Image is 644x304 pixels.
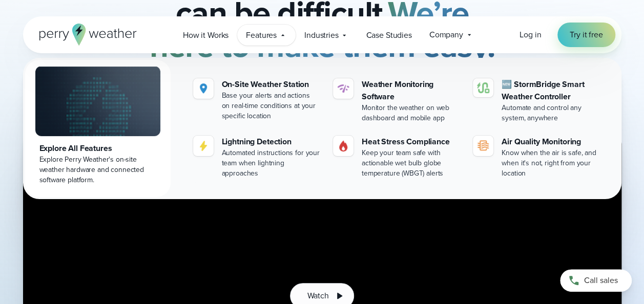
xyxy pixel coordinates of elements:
span: Log in [520,29,541,40]
a: Call sales [560,269,632,292]
img: stormbridge-icon-V6.svg [477,82,489,93]
img: Location.svg [197,82,210,95]
img: lightning-icon.svg [197,140,210,152]
div: Heat Stress Compliance [362,136,461,148]
div: Base your alerts and actions on real-time conditions at your specific location [222,91,321,121]
a: Case Studies [357,25,420,46]
div: Automate and control any system, anywhere [502,103,600,123]
span: Call sales [584,274,618,287]
div: Explore Perry Weather's on-site weather hardware and connected software platform. [39,155,156,185]
span: How it Works [183,29,228,41]
div: Weather Monitoring Software [362,78,461,103]
a: Heat Stress Compliance Keep your team safe with actionable wet bulb globe temperature (WBGT) alerts [329,132,465,183]
span: Features [246,29,277,41]
span: Watch [307,290,328,302]
a: Explore All Features Explore Perry Weather's on-site weather hardware and connected software plat... [25,60,171,197]
div: Explore All Features [39,142,156,155]
div: Automated instructions for your team when lightning approaches [222,148,321,179]
div: Lightning Detection [222,136,321,148]
a: On-Site Weather Station Base your alerts and actions on real-time conditions at your specific loc... [189,74,325,125]
span: Case Studies [366,29,411,41]
span: Try it free [570,29,603,41]
img: Gas.svg [337,140,349,152]
a: How it Works [174,25,237,46]
div: Know when the air is safe, and when it's not, right from your location [502,148,600,179]
div: Air Quality Monitoring [502,136,600,148]
a: Lightning Detection Automated instructions for your team when lightning approaches [189,132,325,183]
span: Industries [304,29,339,41]
a: Try it free [557,23,615,47]
img: software-icon.svg [337,82,349,95]
a: 🆕 StormBridge Smart Weather Controller Automate and control any system, anywhere [469,74,605,127]
div: Monitor the weather on web dashboard and mobile app [362,103,461,123]
div: On-Site Weather Station [222,78,321,91]
img: aqi-icon.svg [477,140,489,152]
a: Air Quality Monitoring Know when the air is safe, and when it's not, right from your location [469,132,605,183]
div: 🆕 StormBridge Smart Weather Controller [502,78,600,103]
a: Weather Monitoring Software Monitor the weather on web dashboard and mobile app [329,74,465,127]
span: Company [429,29,463,41]
a: Log in [520,29,541,41]
div: Keep your team safe with actionable wet bulb globe temperature (WBGT) alerts [362,148,461,179]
